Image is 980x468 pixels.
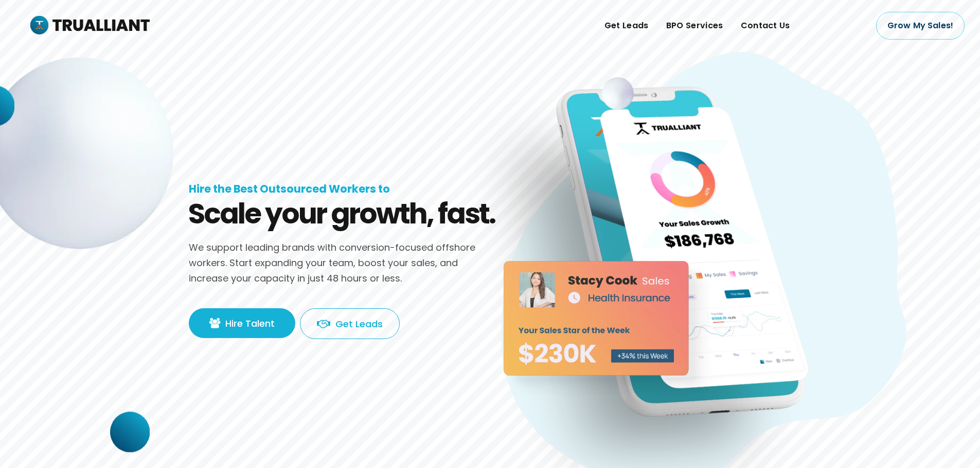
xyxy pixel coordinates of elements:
a: Get Leads [300,308,400,339]
p: We support leading brands with conversion-focused offshore workers. Start expanding your team, bo... [189,240,497,286]
a: Hire Talent [189,308,295,338]
span: Get Leads [604,18,649,33]
a: Grow My Sales! [876,12,965,40]
span: BPO Services [666,18,723,33]
h1: Hire the Best Outsourced Workers to [189,182,390,196]
h2: Scale your growth, fast. [188,195,496,232]
span: Contact Us [741,18,790,33]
